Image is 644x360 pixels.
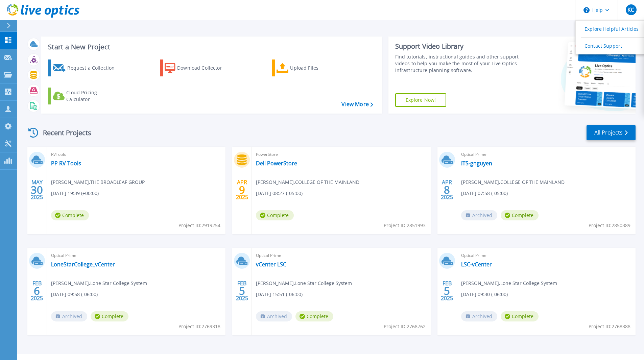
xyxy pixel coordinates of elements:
span: Complete [295,311,333,321]
span: Archived [51,311,87,321]
a: Explore Now! [395,93,447,107]
h3: Start a New Project [48,43,373,51]
span: Project ID: 2768388 [589,323,630,330]
div: FEB 2025 [440,279,453,303]
span: [PERSON_NAME] , Lone Star College System [51,280,147,287]
span: PowerStore [256,151,426,158]
div: FEB 2025 [236,279,248,303]
span: [DATE] 08:27 (-05:00) [256,190,303,197]
span: Project ID: 2768762 [384,323,426,330]
span: Project ID: 2919254 [178,222,220,229]
a: Dell PowerStore [256,160,297,167]
a: Upload Files [272,59,347,76]
a: All Projects [587,125,636,140]
span: Complete [501,311,539,321]
span: [PERSON_NAME] , COLLEGE OF THE MAINLAND [461,178,565,186]
span: Archived [256,311,292,321]
span: 5 [444,288,450,294]
span: Complete [91,311,128,321]
span: Complete [501,210,539,220]
a: Request a Collection [48,59,123,76]
div: FEB 2025 [30,279,43,303]
a: Download Collector [160,59,235,76]
div: APR 2025 [236,177,248,202]
span: KC [627,7,634,13]
div: Upload Files [290,61,344,75]
span: [DATE] 15:51 (-06:00) [256,291,303,298]
a: Cloud Pricing Calculator [48,88,123,104]
span: [PERSON_NAME] , Lone Star College System [461,280,557,287]
span: Optical Prime [256,252,426,259]
span: RVTools [51,151,221,158]
div: MAY 2025 [30,177,43,202]
a: PP RV Tools [51,160,81,167]
span: [PERSON_NAME] , COLLEGE OF THE MAINLAND [256,178,359,186]
div: Support Video Library [395,42,521,51]
span: Optical Prime [461,252,631,259]
div: Cloud Pricing Calculator [66,89,120,103]
a: vCenter LSC [256,261,286,268]
div: Download Collector [177,61,231,75]
span: Archived [461,210,497,220]
span: Complete [51,210,89,220]
span: [PERSON_NAME] , THE BROADLEAF GROUP [51,178,145,186]
span: Optical Prime [51,252,221,259]
span: [DATE] 09:58 (-06:00) [51,291,98,298]
span: 9 [239,187,245,193]
span: [PERSON_NAME] , Lone Star College System [256,280,352,287]
span: 6 [34,288,40,294]
a: LoneStarCollege_vCenter [51,261,115,268]
span: Complete [256,210,294,220]
span: Archived [461,311,497,321]
div: Recent Projects [26,124,100,141]
a: LSC-vCenter [461,261,492,268]
span: Project ID: 2769318 [178,323,220,330]
div: Find tutorials, instructional guides and other support videos to help you make the most of your L... [395,53,521,74]
span: Project ID: 2850389 [589,222,630,229]
div: Request a Collection [67,61,121,75]
div: APR 2025 [440,177,453,202]
span: 8 [444,187,450,193]
a: View More [341,101,373,107]
span: [DATE] 09:30 (-06:00) [461,291,508,298]
a: ITS-gnguyen [461,160,492,167]
span: [DATE] 07:58 (-05:00) [461,190,508,197]
span: 30 [31,187,43,193]
span: Optical Prime [461,151,631,158]
span: [DATE] 19:39 (+00:00) [51,190,99,197]
span: Project ID: 2851993 [384,222,426,229]
span: 5 [239,288,245,294]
